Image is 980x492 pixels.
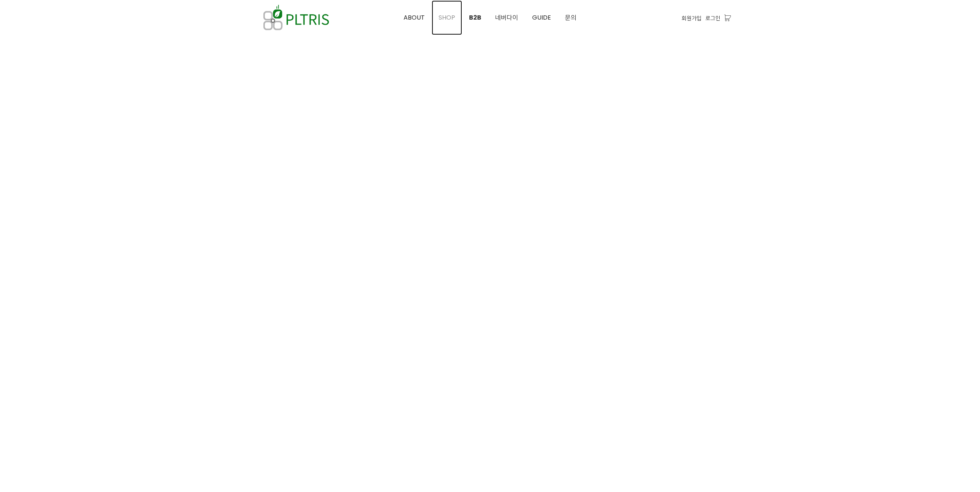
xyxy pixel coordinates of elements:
span: GUIDE [532,13,551,22]
a: 문의 [558,0,583,35]
span: 네버다이 [495,13,518,22]
a: 네버다이 [488,0,525,35]
a: ABOUT [397,0,432,35]
span: ABOUT [404,13,425,22]
a: 로그인 [705,14,720,22]
a: 회원가입 [682,14,702,22]
a: SHOP [432,0,462,35]
span: B2B [469,13,481,22]
span: 문의 [565,13,576,22]
span: SHOP [439,13,455,22]
a: B2B [462,0,488,35]
a: GUIDE [525,0,558,35]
